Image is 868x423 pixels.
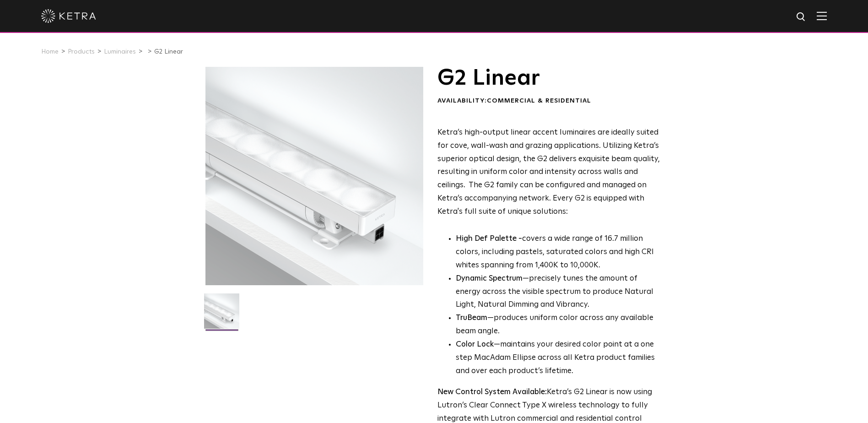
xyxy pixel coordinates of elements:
li: —produces uniform color across any available beam angle. [456,312,660,338]
p: Ketra’s high-output linear accent luminaires are ideally suited for cove, wall-wash and grazing a... [437,126,660,219]
strong: New Control System Available: [437,388,547,396]
a: Home [41,49,59,55]
p: covers a wide range of 16.7 million colors, including pastels, saturated colors and high CRI whit... [456,233,660,272]
strong: TruBeam [456,314,487,322]
span: Commercial & Residential [487,98,591,104]
strong: Color Lock [456,341,494,348]
img: Hamburger%20Nav.svg [817,11,827,20]
a: G2 Linear [154,49,183,55]
img: ketra-logo-2019-white [41,9,96,23]
strong: High Def Palette - [456,235,522,243]
strong: Dynamic Spectrum [456,275,523,282]
img: G2-Linear-2021-Web-Square [204,293,239,336]
h1: G2 Linear [437,67,660,90]
li: —maintains your desired color point at a one step MacAdam Ellipse across all Ketra product famili... [456,338,660,378]
a: Luminaires [104,49,136,55]
div: Availability: [437,97,660,106]
li: —precisely tunes the amount of energy across the visible spectrum to produce Natural Light, Natur... [456,272,660,312]
a: Products [68,49,95,55]
img: search icon [796,11,807,23]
